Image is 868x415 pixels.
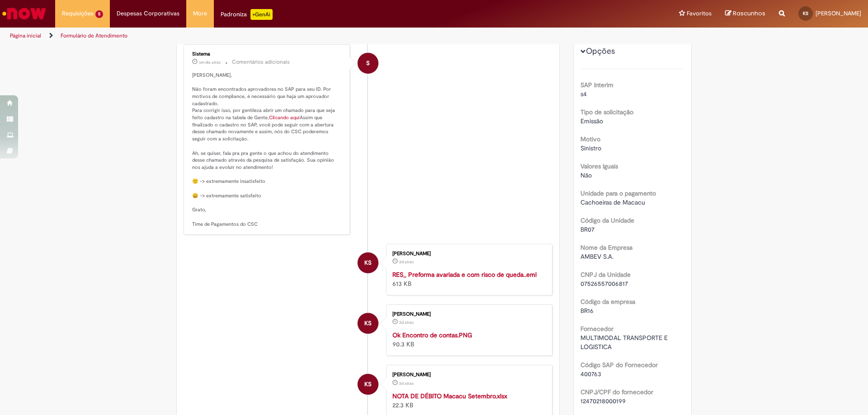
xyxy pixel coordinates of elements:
[733,9,765,18] span: Rascunhos
[399,259,414,265] span: 2d atrás
[392,312,543,317] div: [PERSON_NAME]
[399,320,414,325] span: 2d atrás
[364,373,372,395] span: KS
[199,60,221,65] time: 26/09/2025 16:06:09
[580,280,628,288] span: 07526557006817
[580,397,626,405] span: 12470218000199
[580,198,645,206] span: Cachoeiras de Macacu
[392,392,543,410] div: 22.3 KB
[580,171,592,179] span: Não
[392,251,543,256] div: [PERSON_NAME]
[1,5,47,23] img: ServiceNow
[358,313,378,334] div: Kamila Nazareth da Silva
[580,325,613,333] b: Fornecedor
[580,307,594,315] span: BR16
[580,243,632,252] b: Nome da Empresa
[192,72,343,228] p: [PERSON_NAME], Não foram encontrados aprovadores no SAP para seu ID. Por motivos de compliance, é...
[221,9,273,20] div: Padroniza
[580,162,618,170] b: Valores Iguais
[117,9,179,18] span: Despesas Corporativas
[364,312,372,334] span: KS
[192,51,343,57] div: Sistema
[364,252,372,274] span: KS
[399,381,414,386] time: 26/09/2025 09:01:48
[392,392,507,400] a: NOTA DE DÉBITO Macacu Setembro.xlsx
[392,331,543,349] div: 90.3 KB
[95,10,103,18] span: 5
[580,189,656,197] b: Unidade para o pagamento
[193,9,207,18] span: More
[358,53,378,74] div: System
[580,135,600,143] b: Motivo
[580,252,613,261] span: AMBEV S.A.
[580,225,594,233] span: BR07
[580,117,603,125] span: Emissão
[392,331,472,339] a: Ok Encontro de contas.PNG
[399,259,414,265] time: 26/09/2025 09:06:52
[580,334,670,351] span: MULTIMODAL TRANSPORTE E LOGISTICA
[580,388,653,396] b: CNPJ/CPF do fornecedor
[580,298,635,306] b: Código da empresa
[232,58,290,66] small: Comentários adicionais
[392,270,543,288] div: 613 KB
[250,9,273,20] p: +GenAi
[580,144,601,152] span: Sinistro
[580,216,634,224] b: Código da Unidade
[399,381,414,386] span: 2d atrás
[392,270,537,279] a: RES_ Preforma avariada e com risco de queda..eml
[580,270,631,279] b: CNPJ da Unidade
[62,9,94,18] span: Requisições
[61,32,127,39] a: Formulário de Atendimento
[580,81,613,89] b: SAP Interim
[269,114,300,121] a: Clicando aqui
[392,372,543,378] div: [PERSON_NAME]
[687,9,712,18] span: Favoritos
[580,90,587,98] span: s4
[366,52,370,74] span: S
[580,361,658,369] b: Código SAP do Fornecedor
[725,9,765,18] a: Rascunhos
[803,10,808,16] span: KS
[358,374,378,395] div: Kamila Nazareth da Silva
[358,252,378,273] div: Kamila Nazareth da Silva
[10,32,41,39] a: Página inicial
[399,320,414,325] time: 26/09/2025 09:06:07
[580,370,601,378] span: 400763
[199,60,221,65] span: um dia atrás
[7,28,572,44] ul: Trilhas de página
[816,9,861,17] span: [PERSON_NAME]
[580,108,633,116] b: Tipo de solicitação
